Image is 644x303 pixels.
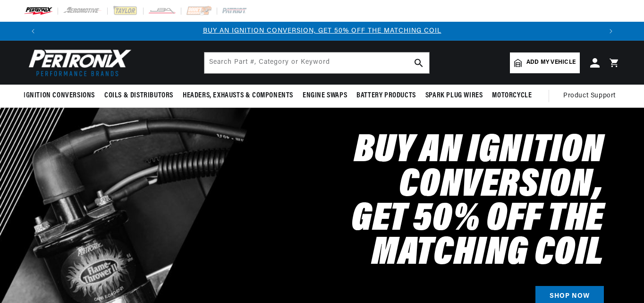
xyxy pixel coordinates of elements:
[183,91,293,101] span: Headers, Exhausts & Components
[200,134,604,271] h2: Buy an Ignition Conversion, Get 50% off the Matching Coil
[24,22,42,41] button: Translation missing: en.sections.announcements.previous_announcement
[356,91,416,101] span: Battery Products
[510,52,580,73] a: Add my vehicle
[408,52,429,73] button: search button
[204,52,429,73] input: Search Part #, Category or Keyword
[526,58,576,67] span: Add my vehicle
[563,91,616,101] span: Product Support
[487,85,536,107] summary: Motorcycle
[303,91,347,101] span: Engine Swaps
[602,22,620,41] button: Translation missing: en.sections.announcements.next_announcement
[352,85,421,107] summary: Battery Products
[24,85,100,107] summary: Ignition Conversions
[298,85,352,107] summary: Engine Swaps
[42,26,602,36] div: Announcement
[42,26,602,36] div: 1 of 3
[24,46,132,79] img: Pertronix
[563,85,620,107] summary: Product Support
[421,85,488,107] summary: Spark Plug Wires
[178,85,298,107] summary: Headers, Exhausts & Components
[104,91,173,101] span: Coils & Distributors
[24,91,95,101] span: Ignition Conversions
[492,91,532,101] span: Motorcycle
[100,85,178,107] summary: Coils & Distributors
[425,91,483,101] span: Spark Plug Wires
[203,27,441,35] a: BUY AN IGNITION CONVERSION, GET 50% OFF THE MATCHING COIL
